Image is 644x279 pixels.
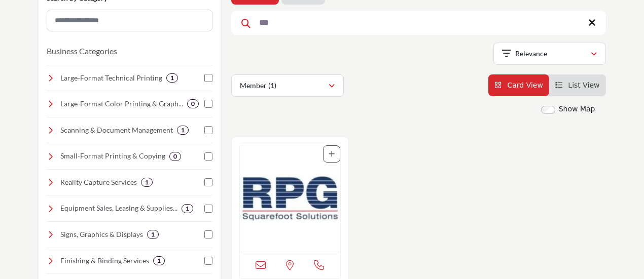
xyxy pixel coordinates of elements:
[204,178,212,186] input: Select Reality Capture Services checkbox
[60,229,143,240] h4: Signs, Graphics & Displays: Exterior/interior building signs, trade show booths, event displays, ...
[153,256,165,265] div: 1 Results For Finishing & Binding Services
[170,74,174,82] b: 1
[240,145,340,252] img: RPG Squarefoot Solutions
[187,99,199,108] div: 0 Results For Large-Format Color Printing & Graphics
[549,74,606,96] li: List View
[181,127,185,134] b: 1
[240,81,276,91] p: Member (1)
[204,100,212,108] input: Select Large-Format Color Printing & Graphics checkbox
[559,104,595,114] label: Show Map
[166,73,178,83] div: 1 Results For Large-Format Technical Printing
[186,205,189,212] b: 1
[329,150,335,158] a: Add To List
[147,230,159,239] div: 1 Results For Signs, Graphics & Displays
[204,230,212,238] input: Select Signs, Graphics & Displays checkbox
[151,231,155,238] b: 1
[60,256,149,266] h4: Finishing & Binding Services: Laminating, binding, folding, trimming, and other finishing touches...
[60,99,183,109] h4: Large-Format Color Printing & Graphics: Banners, posters, vehicle wraps, and presentation graphics.
[191,100,195,107] b: 0
[240,145,340,252] a: Open Listing in new tab
[145,179,149,186] b: 1
[555,81,600,89] a: View List
[60,151,165,161] h4: Small-Format Printing & Copying: Professional printing for black and white and color document pri...
[169,152,181,161] div: 0 Results For Small-Format Printing & Copying
[177,126,189,135] div: 1 Results For Scanning & Document Management
[157,257,161,264] b: 1
[182,204,193,213] div: 1 Results For Equipment Sales, Leasing & Supplies
[60,203,177,213] h4: Equipment Sales, Leasing & Supplies: Equipment sales, leasing, service, and resale of plotters, s...
[493,43,606,65] button: Relevance
[204,74,212,82] input: Select Large-Format Technical Printing checkbox
[47,10,212,31] input: Search Category
[494,81,543,89] a: View Card
[568,81,599,89] span: List View
[204,205,212,213] input: Select Equipment Sales, Leasing & Supplies checkbox
[231,74,344,97] button: Member (1)
[204,126,212,134] input: Select Scanning & Document Management checkbox
[47,45,117,57] button: Business Categories
[515,49,547,59] p: Relevance
[507,81,543,89] span: Card View
[60,125,173,135] h4: Scanning & Document Management: Digital conversion, archiving, indexing, secure storage, and stre...
[60,177,137,187] h4: Reality Capture Services: Laser scanning, BIM modeling, photogrammetry, 3D scanning, and other ad...
[141,178,153,187] div: 1 Results For Reality Capture Services
[60,73,162,83] h4: Large-Format Technical Printing: High-quality printing for blueprints, construction and architect...
[231,11,606,35] input: Search Keyword
[204,257,212,265] input: Select Finishing & Binding Services checkbox
[488,74,549,96] li: Card View
[173,153,177,160] b: 0
[204,152,212,161] input: Select Small-Format Printing & Copying checkbox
